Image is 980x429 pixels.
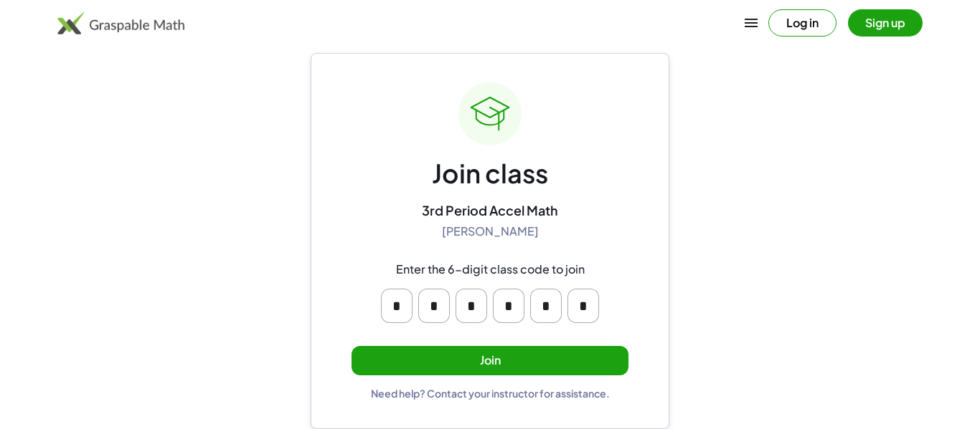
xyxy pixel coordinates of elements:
div: Enter the 6-digit class code to join [396,262,585,277]
button: Sign up [848,9,923,37]
button: Join [352,346,628,375]
input: Please enter OTP character 5 [530,289,562,323]
div: 3rd Period Accel Math [422,202,558,218]
div: [PERSON_NAME] [442,224,539,239]
div: Need help? Contact your instructor for assistance. [371,387,610,400]
div: Join class [432,157,548,191]
input: Please enter OTP character 2 [418,289,450,323]
button: Log in [768,9,837,37]
input: Please enter OTP character 4 [493,289,524,323]
input: Please enter OTP character 1 [381,289,413,323]
input: Please enter OTP character 3 [456,289,487,323]
input: Please enter OTP character 6 [567,289,599,323]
